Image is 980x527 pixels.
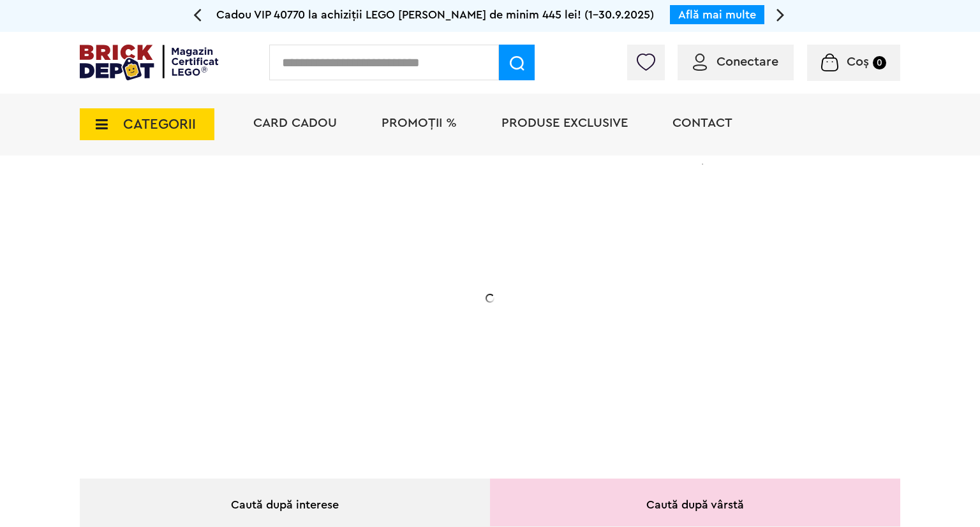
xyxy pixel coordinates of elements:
[170,225,426,271] h1: 20% Reducere!
[382,117,457,129] a: PROMOȚII %
[253,117,337,129] a: Card Cadou
[216,9,654,20] span: Cadou VIP 40770 la achiziții LEGO [PERSON_NAME] de minim 445 lei! (1-30.9.2025)
[80,479,490,526] div: Caută după interese
[490,479,900,526] div: Caută după vârstă
[170,366,426,382] div: Explorează
[123,117,196,131] span: CATEGORII
[501,117,628,129] a: Produse exclusive
[873,56,886,69] small: 0
[672,117,732,129] a: Contact
[847,55,869,68] span: Coș
[716,55,778,68] span: Conectare
[170,284,426,337] h2: La două seturi LEGO de adulți achiziționate din selecție! În perioada 12 - [DATE]!
[678,9,756,20] a: Află mai multe
[693,55,778,68] a: Conectare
